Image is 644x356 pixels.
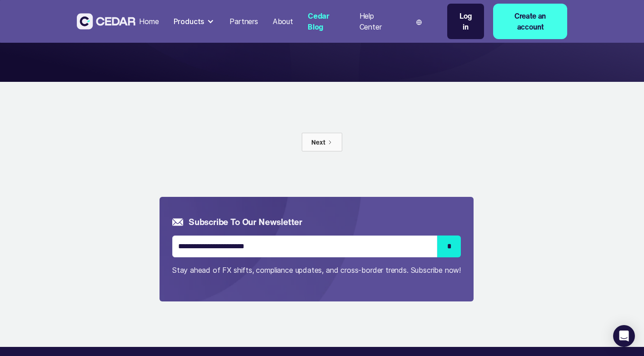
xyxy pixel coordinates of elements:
[174,16,205,27] div: Products
[135,11,162,31] a: Home
[311,137,325,147] div: Next
[226,11,262,31] a: Partners
[269,11,297,31] a: About
[172,265,461,276] p: Stay ahead of FX shifts, compliance updates, and cross-border trends. Subscribe now!
[308,10,345,32] div: Cedar Blog
[304,6,349,37] a: Cedar Blog
[456,10,475,32] div: Log in
[139,16,159,27] div: Home
[230,16,258,27] div: Partners
[613,325,635,347] div: Open Intercom Messenger
[172,216,461,276] form: Email Form
[297,133,346,151] div: List
[416,20,422,25] img: world icon
[170,12,219,30] div: Products
[493,4,568,39] a: Create an account
[273,16,293,27] div: About
[356,6,400,37] a: Help Center
[77,82,568,151] form: Email Form 2
[189,216,302,228] h5: Subscribe to our newsletter
[447,4,484,39] a: Log in
[302,133,342,151] a: Next Page
[359,10,396,32] div: Help Center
